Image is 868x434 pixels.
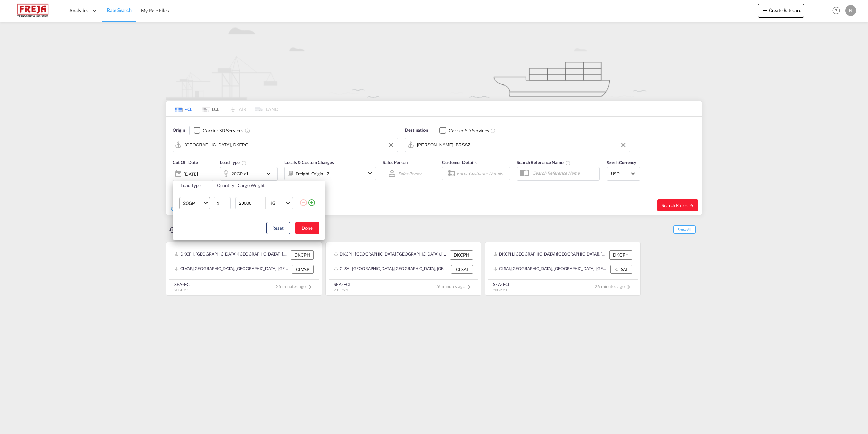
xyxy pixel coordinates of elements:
[238,182,295,188] div: Cargo Weight
[308,199,316,207] md-icon: icon-plus-circle-outline
[299,199,308,207] md-icon: icon-minus-circle-outline
[179,197,210,209] md-select: Choose: 20GP
[269,200,275,206] div: KG
[183,200,203,207] span: 20GP
[213,181,234,190] th: Quantity
[173,181,213,190] th: Load Type
[266,222,290,234] button: Reset
[214,197,231,209] input: Qty
[295,222,319,234] button: Done
[238,197,265,209] input: Enter Weight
